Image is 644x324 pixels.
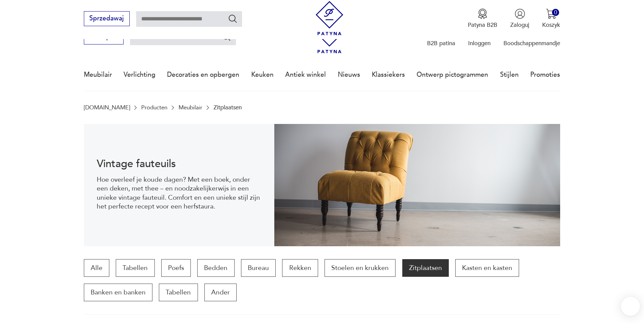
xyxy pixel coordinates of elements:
[312,1,347,35] img: Patyna - sklep z meblami i dekoracjami vintage
[204,284,237,301] a: Ander
[282,259,318,277] a: Rekken
[455,259,519,277] a: Kasten en kasten
[84,11,130,26] button: Sprzedawaj
[468,8,497,29] button: Patyna B2B
[214,104,242,111] p: Zitplaatsen
[141,104,167,111] a: Producten
[241,259,276,277] a: Bureau
[417,59,488,90] a: Ontwerp pictogrammen
[503,39,560,47] p: Boodschappenmandje
[167,59,239,90] a: Decoraties en opbergen
[84,259,109,277] a: Alle
[402,259,449,277] a: Zitplaatsen
[542,8,560,29] button: 0Koszyk
[510,8,529,29] button: Zaloguj
[325,259,395,277] a: Stoelen en krukken
[84,35,124,40] a: Verkopen
[124,59,155,90] a: Verlichting
[222,32,232,42] button: Zoeken
[159,284,198,301] a: Tabellen
[84,104,130,111] a: [DOMAIN_NAME]
[197,259,234,277] a: Bedden
[427,39,455,47] p: B2B patina
[515,8,525,19] img: Ikonka użytkownika
[274,124,560,246] img: 9275102764de9360b0b1aa4293741aa9.jpg
[621,297,640,316] iframe: Smartsupp widget button
[251,59,274,90] a: Keuken
[228,14,238,23] button: Szukaj
[372,59,405,90] a: Klassiekers
[530,59,560,90] a: Promoties
[468,21,497,29] p: Patyna B2B
[546,8,556,19] img: Ikona koszyka
[468,39,491,47] p: Inloggen
[510,21,529,29] p: Zaloguj
[477,8,488,19] img: Ikona medalu
[161,259,191,277] a: Poefs
[338,59,360,90] a: Nieuws
[84,59,112,90] a: Meubilair
[552,9,559,16] div: 0
[285,59,326,90] a: Antiek winkel
[84,16,130,22] a: Sprzedawaj
[97,159,261,169] h1: Vintage fauteuils
[179,104,202,111] a: Meubilair
[116,259,154,277] a: Tabellen
[500,59,519,90] a: Stijlen
[468,8,497,29] a: Ikona medaluPatyna B2B
[84,284,152,301] a: Banken en banken
[97,175,261,211] p: Hoe overleef je koude dagen? Met een boek, onder een deken, met thee – en noodzakelijkerwijs in e...
[542,21,560,29] p: Koszyk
